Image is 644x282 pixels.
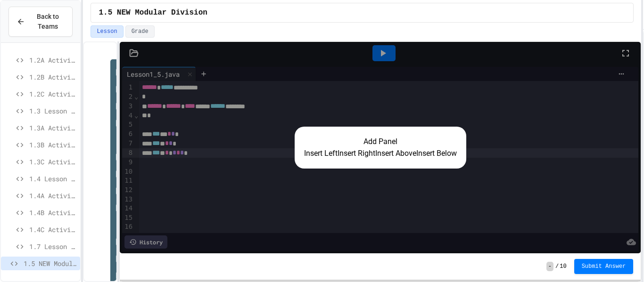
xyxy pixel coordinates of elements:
[304,136,457,147] h2: Add Panel
[546,262,553,271] span: -
[125,25,155,38] button: Grade
[29,157,76,167] span: 1.3C Activity C
[29,208,76,218] span: 1.4B Activity B
[24,258,76,268] span: 1.5 NEW Modular Division
[560,263,566,270] span: 10
[31,12,65,32] span: Back to Teams
[375,148,416,159] button: Insert Above
[29,225,76,234] span: 1.4C Activity C
[29,242,76,251] span: 1.7 Lesson - API, Packages, and Classes
[91,25,123,38] button: Lesson
[99,7,207,18] span: 1.5 NEW Modular Division
[555,263,559,270] span: /
[29,140,76,150] span: 1.3B Activity B
[304,148,338,159] button: Insert Left
[574,259,634,274] button: Submit Answer
[29,89,76,99] span: 1.2C Activity C
[29,72,76,82] span: 1.2B Activity B
[29,106,76,116] span: 1.3 Lesson - Data Types
[29,191,76,201] span: 1.4A Activity A
[29,123,76,133] span: 1.3A Activity A
[582,263,626,270] span: Submit Answer
[8,7,73,37] button: Back to Teams
[29,174,76,184] span: 1.4 Lesson - Number Calculations
[416,148,457,159] button: Insert Below
[338,148,375,159] button: Insert Right
[29,55,76,65] span: 1.2A Activity A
